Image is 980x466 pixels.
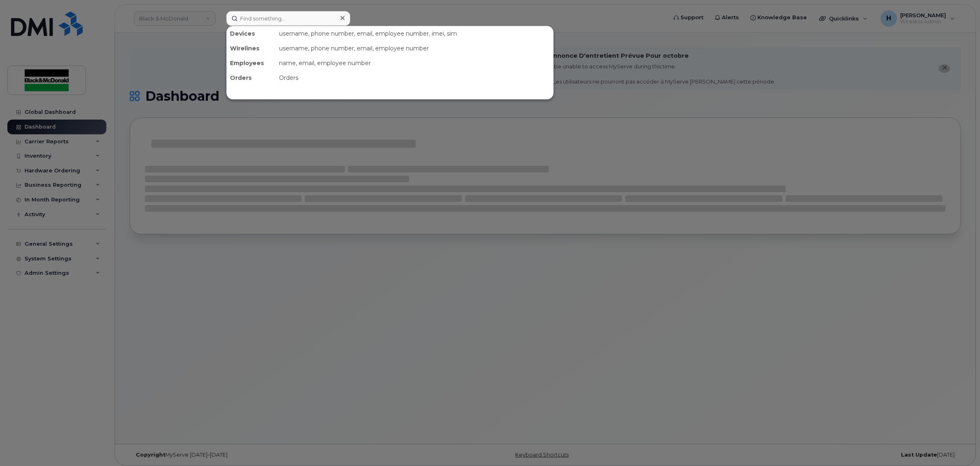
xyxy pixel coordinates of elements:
[227,26,276,41] div: Devices
[227,70,276,85] div: Orders
[227,41,276,56] div: Wirelines
[227,56,276,70] div: Employees
[276,26,553,41] div: username, phone number, email, employee number, imei, sim
[276,70,553,85] div: Orders
[276,56,553,70] div: name, email, employee number
[276,41,553,56] div: username, phone number, email, employee number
